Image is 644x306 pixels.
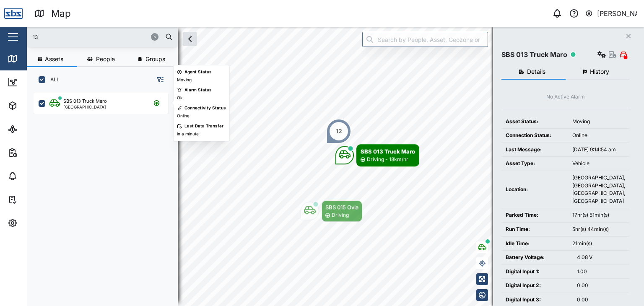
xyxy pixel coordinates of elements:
[326,119,351,144] div: Map marker
[63,105,107,109] div: [GEOGRAPHIC_DATA]
[325,203,358,211] div: SBS 015 Ovia
[27,27,644,306] canvas: Map
[572,146,625,154] div: [DATE] 9:14:54 am
[184,87,212,93] div: Alarm Status
[96,56,115,62] span: People
[506,282,569,290] div: Digital Input 2:
[597,8,637,19] div: [PERSON_NAME]
[506,160,564,168] div: Asset Type:
[177,113,190,119] div: Online
[22,101,48,110] div: Assets
[22,124,42,134] div: Sites
[506,211,564,219] div: Parked Time:
[577,296,625,304] div: 0.00
[506,296,569,304] div: Digital Input 3:
[501,49,567,60] div: SBS 013 Truck Maro
[572,160,625,168] div: Vehicle
[362,32,488,47] input: Search by People, Asset, Geozone or Place
[45,56,63,62] span: Assets
[22,54,41,63] div: Map
[336,127,342,136] div: 12
[577,254,625,262] div: 4.08 V
[572,211,625,219] div: 17hr(s) 51min(s)
[332,211,349,219] div: Driving
[301,200,362,222] div: Map marker
[184,69,212,75] div: Agent Status
[22,148,50,157] div: Reports
[506,240,564,248] div: Idle Time:
[506,118,564,126] div: Asset Status:
[22,78,60,87] div: Dashboard
[335,144,419,166] div: Map marker
[177,77,192,83] div: Moving
[145,56,165,62] span: Groups
[506,226,564,233] div: Run Time:
[506,254,569,262] div: Battery Voltage:
[506,132,564,140] div: Connection Status:
[361,147,415,156] div: SBS 013 Truck Maro
[51,6,71,21] div: Map
[572,118,625,126] div: Moving
[177,131,199,137] div: in a minute
[506,186,564,194] div: Location:
[367,156,408,163] div: Driving - 18km/hr
[34,90,177,299] div: grid
[22,218,52,228] div: Settings
[4,4,23,23] img: Main Logo
[572,240,625,248] div: 21min(s)
[577,282,625,290] div: 0.00
[506,146,564,154] div: Last Message:
[184,123,223,130] div: Last Data Transfer
[45,76,60,83] label: ALL
[572,132,625,140] div: Online
[546,93,585,101] div: No Active Alarm
[22,195,45,204] div: Tasks
[572,174,625,205] div: [GEOGRAPHIC_DATA], [GEOGRAPHIC_DATA], [GEOGRAPHIC_DATA], [GEOGRAPHIC_DATA]
[32,31,173,43] input: Search assets or drivers
[585,8,637,19] button: [PERSON_NAME]
[590,69,609,75] span: History
[63,98,107,105] div: SBS 013 Truck Maro
[577,268,625,276] div: 1.00
[572,226,625,233] div: 5hr(s) 44min(s)
[506,268,569,276] div: Digital Input 1:
[184,105,226,112] div: Connectivity Status
[527,69,545,75] span: Details
[22,171,48,181] div: Alarms
[177,95,182,101] div: Ok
